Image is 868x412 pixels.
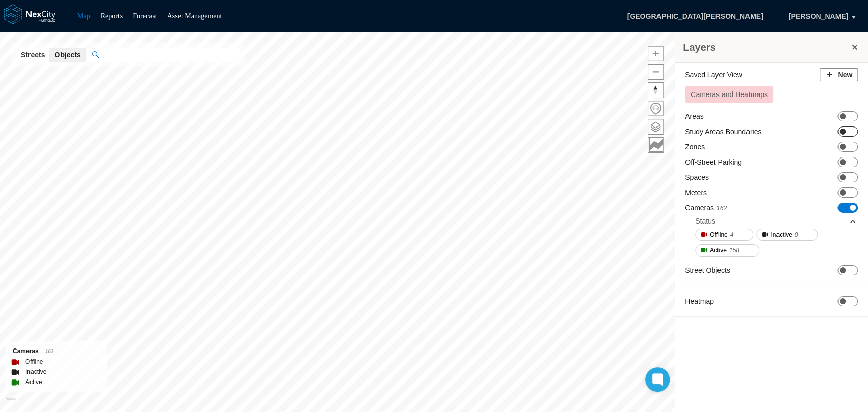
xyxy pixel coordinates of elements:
span: Zoom out [648,65,663,79]
button: Active158 [695,244,759,257]
label: Heatmap [685,296,714,306]
h3: Layers [683,40,850,54]
div: Status [695,213,857,229]
button: Reset bearing to north [648,82,664,98]
button: Inactive0 [756,229,818,241]
label: Zones [685,142,705,152]
button: New [820,68,858,81]
label: Inactive [25,367,46,377]
span: Objects [54,50,80,60]
span: [GEOGRAPHIC_DATA][PERSON_NAME] [616,8,773,25]
label: Saved Layer View [685,70,742,80]
span: 162 [45,348,54,354]
button: [PERSON_NAME] [778,8,859,25]
span: [PERSON_NAME] [789,11,848,21]
label: Study Areas Boundaries [685,126,761,137]
button: Objects [49,48,85,62]
button: Streets [16,48,50,62]
div: Cameras [13,346,100,357]
span: 158 [729,245,739,256]
span: New [837,70,852,80]
span: Active [710,245,727,256]
button: Zoom in [648,46,664,61]
span: Zoom in [648,46,663,61]
button: Home [648,101,664,116]
label: Street Objects [685,265,730,275]
button: Layers management [648,119,664,135]
span: 162 [716,205,727,212]
a: Map [77,12,91,20]
label: Areas [685,111,704,121]
button: Zoom out [648,64,664,80]
label: Meters [685,187,707,198]
label: Cameras [685,203,727,213]
a: Reports [101,12,123,20]
span: Cameras and Heatmaps [691,90,768,99]
span: 0 [795,230,798,240]
span: 4 [730,230,733,240]
button: Cameras and Heatmaps [685,86,773,103]
button: Key metrics [648,137,664,153]
span: Streets [21,50,45,60]
div: Status [695,216,715,226]
label: Spaces [685,172,709,182]
label: Off-Street Parking [685,157,742,167]
span: Inactive [771,230,792,240]
label: Active [25,377,42,387]
a: Forecast [133,12,157,20]
button: Offline4 [695,229,753,241]
a: Mapbox homepage [5,397,16,409]
a: Asset Management [167,12,222,20]
span: Offline [710,230,727,240]
label: Offline [25,357,43,367]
